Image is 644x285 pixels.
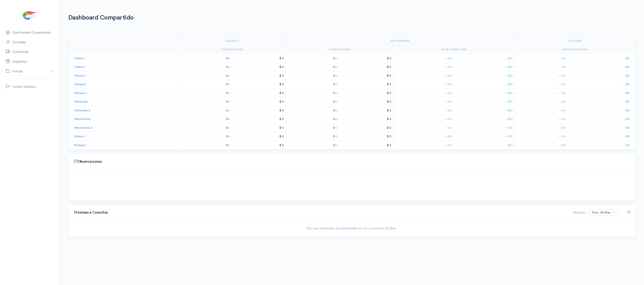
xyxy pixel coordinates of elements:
[568,63,635,71] td: ~ $0
[393,54,454,63] td: ~ 0
[74,108,90,112] a: Pantrusko 2
[286,71,339,80] td: 0
[450,83,452,86] span: lb
[286,97,339,106] td: 0
[514,115,567,123] td: ~ 0
[178,141,232,149] td: 0
[339,63,393,71] td: $ 0
[514,88,567,97] td: ~ 0
[339,123,393,132] td: $ 0
[178,106,232,115] td: 0
[393,80,454,89] td: ~ 0
[286,132,339,141] td: 0
[454,71,514,80] td: ~ $ 0
[339,115,393,123] td: $ 0
[74,134,86,138] a: Rolesa 1
[514,141,567,149] td: ~ 0
[286,45,393,54] td: Cosechadas
[568,54,635,63] td: ~ $0
[514,63,567,71] td: ~ 0
[335,143,337,147] span: lb
[178,63,232,71] td: 0
[74,211,567,215] h4: Próximas a Cosechar
[568,71,635,80] td: ~ $0
[564,57,566,60] span: lb
[178,123,232,132] td: 0
[74,143,86,147] a: Rolesa 2
[232,132,286,141] td: $ 0
[286,63,339,71] td: 0
[232,80,286,89] td: $ 0
[564,126,566,129] span: lb
[450,117,452,121] span: lb
[286,141,339,149] td: 0
[286,88,339,97] td: 0
[228,83,230,86] span: lb
[454,141,514,149] td: ~ $ 0
[178,36,286,45] td: agosto
[228,143,230,147] span: lb
[339,71,393,80] td: $ 0
[335,83,337,86] span: lb
[568,115,635,123] td: ~ $0
[454,54,514,63] td: ~ $ 0
[178,71,232,80] td: 0
[568,88,635,97] td: ~ $0
[228,100,230,103] span: lb
[454,97,514,106] td: ~ $ 0
[232,115,286,123] td: $ 0
[450,143,452,147] span: lb
[450,74,452,77] span: lb
[335,91,337,95] span: lb
[286,115,339,123] td: 0
[568,106,635,115] td: ~ $0
[393,123,454,132] td: ~ 0
[454,123,514,132] td: ~ $ 0
[564,65,566,69] span: lb
[339,132,393,141] td: $ 0
[74,99,88,103] a: Pantrusko
[564,143,566,147] span: lb
[568,132,635,141] td: ~ $0
[335,117,337,121] span: lb
[339,106,393,115] td: $ 0
[514,45,635,54] td: Por Cosechar
[228,117,230,121] span: lb
[568,123,635,132] td: ~ $0
[286,36,514,45] td: septiembre
[286,54,339,63] td: 0
[232,88,286,97] td: $ 0
[339,88,393,97] td: $ 0
[232,71,286,80] td: $ 0
[228,109,230,112] span: lb
[335,109,337,112] span: lb
[450,126,452,129] span: lb
[450,65,452,69] span: lb
[568,97,635,106] td: ~ $0
[564,109,566,112] span: lb
[74,117,91,121] a: Recorcholis
[178,88,232,97] td: 0
[454,63,514,71] td: ~ $ 0
[450,57,452,60] span: lb
[393,141,454,149] td: ~ 0
[335,57,337,60] span: lb
[335,74,337,77] span: lb
[450,109,452,112] span: lb
[393,106,454,115] td: ~ 0
[454,132,514,141] td: ~ $ 0
[335,100,337,103] span: lb
[228,57,230,60] span: lb
[74,65,85,69] a: Caesa 2
[178,80,232,89] td: 0
[393,45,515,54] td: Por Cosechar
[514,36,635,45] td: octubre
[339,141,393,149] td: $ 0
[393,71,454,80] td: ~ 0
[74,56,85,60] a: Caesa 1
[178,45,286,54] td: Cosechadas
[178,97,232,106] td: 0
[74,159,629,164] h4: Observaciones
[454,115,514,123] td: ~ $ 0
[74,74,86,78] a: Fimasa 1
